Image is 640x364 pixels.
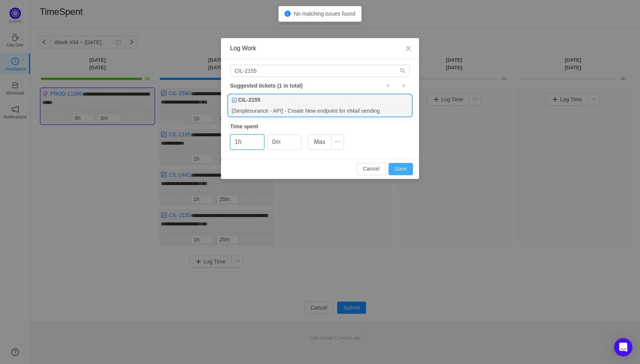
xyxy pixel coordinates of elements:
div: Open Intercom Messenger [614,338,632,356]
button: Save [389,163,413,175]
b: CIL-2155 [238,96,260,104]
i: icon: info-circle [285,11,291,17]
input: Search [230,65,410,77]
div: Log Work [230,44,410,53]
button: Close [398,38,419,59]
div: Suggested tickets (1 in total) [230,81,410,91]
i: icon: close [405,45,411,51]
i: icon: search [400,68,405,73]
img: 10318 [232,97,237,103]
button: icon: ellipsis [331,134,344,150]
div: Time spent [230,123,410,131]
button: Max [308,134,331,150]
span: No matching issues found [294,11,355,17]
div: [Simplesurance - API] - Create New endpoint for eMail sending [229,105,411,116]
button: Cancel [357,163,386,175]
